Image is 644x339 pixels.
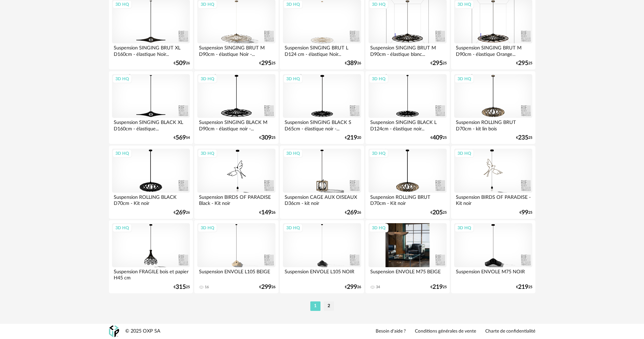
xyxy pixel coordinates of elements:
a: 3D HQ Suspension ROLLING BRUT D70cm - kit lin bois €23525 [451,71,535,144]
div: 3D HQ [112,149,132,158]
span: 219 [518,285,528,290]
a: 3D HQ Suspension ENVOLE L105 BEIGE 16 €29926 [194,220,278,293]
div: € 25 [430,210,447,215]
div: € 25 [519,210,532,215]
div: 3D HQ [369,149,388,158]
a: 3D HQ Suspension ENVOLE M75 NOIR €21925 [451,220,535,293]
div: 3D HQ [198,224,217,232]
span: 99 [521,210,528,215]
div: € 25 [516,135,532,140]
div: 3D HQ [112,224,132,232]
span: 219 [432,285,443,290]
div: Suspension SINGING BRUT XL D160cm - élastique Noir... [112,43,190,57]
div: Suspension ROLLING BRUT D70cm - Kit noir [369,193,446,206]
a: 3D HQ Suspension SINGING BLACK S D65cm - élastique noir -... €21920 [280,71,364,144]
span: 295 [518,61,528,66]
li: 1 [310,301,320,311]
div: Suspension ENVOLE L105 NOIR [283,267,361,281]
div: Suspension ENVOLE L105 BEIGE [197,267,275,281]
a: 3D HQ Suspension ENVOLE M75 BEIGE 34 €21925 [365,220,449,293]
div: € 26 [174,210,190,215]
a: 3D HQ Suspension ROLLING BRUT D70cm - Kit noir €20525 [365,146,449,219]
div: Suspension FRAGILE bois et papier H45 cm [112,267,190,281]
a: 3D HQ Suspension ROLLING BLACK D70cm - Kit noir €26926 [109,146,193,219]
div: 3D HQ [283,224,303,232]
div: € 25 [174,285,190,290]
span: 389 [347,61,357,66]
a: Besoin d'aide ? [376,329,406,335]
div: Suspension ENVOLE M75 NOIR [454,267,532,281]
a: 3D HQ Suspension FRAGILE bois et papier H45 cm €31525 [109,220,193,293]
a: 3D HQ Suspension SINGING BLACK M D90cm - élastique noir -... €30925 [194,71,278,144]
div: € 26 [174,61,190,66]
span: 219 [347,135,357,140]
div: Suspension ENVOLE M75 BEIGE [369,267,446,281]
div: € 25 [259,135,275,140]
div: 3D HQ [283,149,303,158]
div: 3D HQ [454,75,474,83]
div: € 25 [516,61,532,66]
div: Suspension SINGING BLACK L D124cm - élastique noir... [369,118,446,131]
span: 269 [176,210,186,215]
a: 3D HQ Suspension SINGING BLACK XL D160cm - élastique... €56954 [109,71,193,144]
span: 409 [432,135,443,140]
img: OXP [109,325,119,337]
span: 299 [261,285,271,290]
div: € 54 [174,135,190,140]
span: 205 [432,210,443,215]
div: 3D HQ [369,75,388,83]
a: 3D HQ Suspension CAGE AUX OISEAUX D36cm - kit noir €26926 [280,146,364,219]
span: 299 [347,285,357,290]
div: € 26 [345,61,361,66]
div: Suspension BIRDS OF PARADISE - Kit noir [454,193,532,206]
div: 3D HQ [198,149,217,158]
div: Suspension SINGING BLACK S D65cm - élastique noir -... [283,118,361,131]
div: 3D HQ [454,149,474,158]
div: Suspension CAGE AUX OISEAUX D36cm - kit noir [283,193,361,206]
div: 3D HQ [454,224,474,232]
div: € 25 [430,135,447,140]
div: Suspension BIRDS OF PARADISE Black - Kit noir [197,193,275,206]
span: 269 [347,210,357,215]
span: 295 [261,61,271,66]
div: 3D HQ [369,224,388,232]
li: 2 [324,301,334,311]
div: Suspension ROLLING BLACK D70cm - Kit noir [112,193,190,206]
div: € 25 [430,285,447,290]
a: Conditions générales de vente [415,329,476,335]
div: Suspension SINGING BRUT M D90cm - élastique Noir -... [197,43,275,57]
div: € 26 [259,285,275,290]
div: 3D HQ [283,75,303,83]
div: Suspension SINGING BRUT M D90cm - élastique Orange... [454,43,532,57]
div: Suspension SINGING BLACK M D90cm - élastique noir -... [197,118,275,131]
a: 3D HQ Suspension BIRDS OF PARADISE Black - Kit noir €14926 [194,146,278,219]
div: 16 [205,285,209,290]
span: 235 [518,135,528,140]
div: € 25 [430,61,447,66]
a: 3D HQ Suspension ENVOLE L105 NOIR €29926 [280,220,364,293]
span: 295 [432,61,443,66]
span: 509 [176,61,186,66]
div: € 25 [516,285,532,290]
span: 569 [176,135,186,140]
span: 309 [261,135,271,140]
div: Suspension SINGING BRUT M D90cm - élastique blanc... [369,43,446,57]
div: 3D HQ [112,75,132,83]
div: © 2025 OXP SA [125,328,160,335]
span: 315 [176,285,186,290]
div: € 26 [345,285,361,290]
span: 149 [261,210,271,215]
a: Charte de confidentialité [485,329,535,335]
div: 3D HQ [198,75,217,83]
div: € 26 [259,210,275,215]
div: Suspension ROLLING BRUT D70cm - kit lin bois [454,118,532,131]
div: 34 [376,285,380,290]
a: 3D HQ Suspension BIRDS OF PARADISE - Kit noir €9925 [451,146,535,219]
div: € 25 [259,61,275,66]
div: Suspension SINGING BLACK XL D160cm - élastique... [112,118,190,131]
a: 3D HQ Suspension SINGING BLACK L D124cm - élastique noir... €40925 [365,71,449,144]
div: € 26 [345,210,361,215]
div: € 20 [345,135,361,140]
div: Suspension SINGING BRUT L D124 cm - élastique Noir... [283,43,361,57]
